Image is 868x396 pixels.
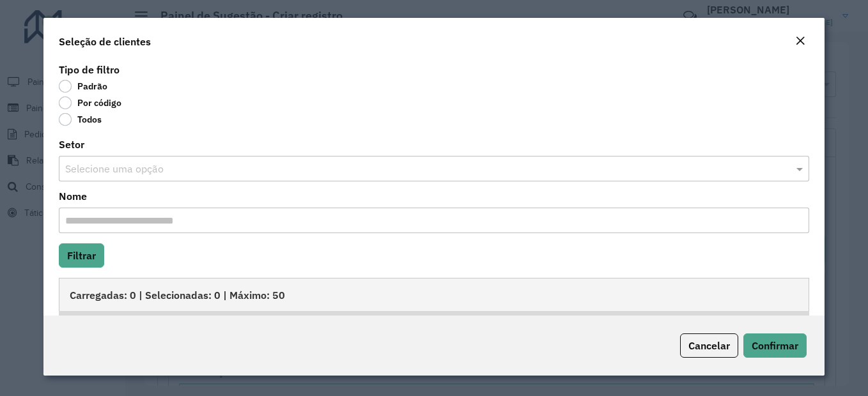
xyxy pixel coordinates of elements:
th: Código [89,311,205,338]
span: Confirmar [752,339,798,352]
em: Fechar [795,36,805,46]
label: Por código [59,96,121,109]
th: Tipo de cliente [313,311,505,338]
th: Nome [206,311,313,338]
th: Endereço [505,311,646,338]
button: Close [791,33,809,50]
label: Nome [59,188,87,204]
label: Padrão [59,80,107,93]
button: Cancelar [680,333,738,358]
h4: Seleção de clientes [59,34,151,49]
button: Confirmar [743,333,807,358]
div: Carregadas: 0 | Selecionadas: 0 | Máximo: 50 [59,278,809,311]
th: Cidade / UF [646,311,809,338]
label: Setor [59,137,84,152]
span: Cancelar [688,339,730,352]
label: Todos [59,113,102,126]
label: Tipo de filtro [59,62,120,77]
button: Filtrar [59,243,104,268]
